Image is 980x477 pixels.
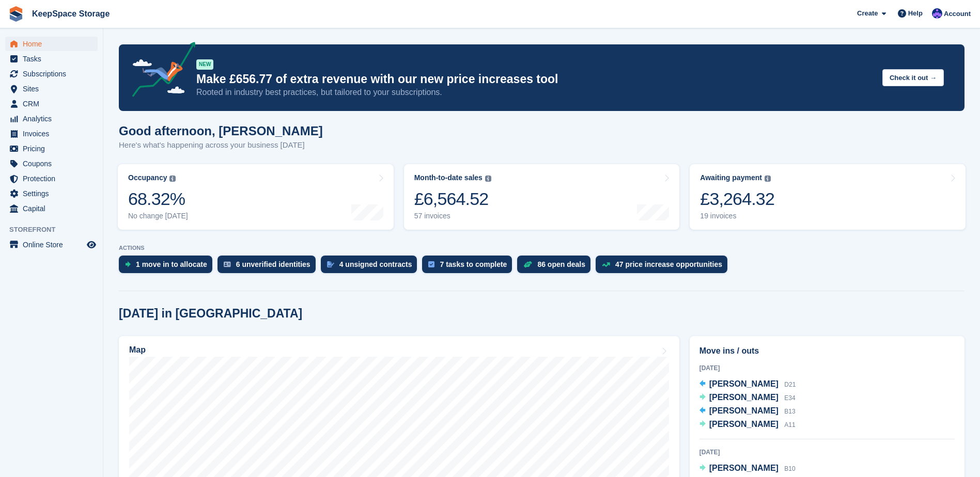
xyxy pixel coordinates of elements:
span: [PERSON_NAME] [709,420,779,428]
a: [PERSON_NAME] E34 [699,391,796,405]
h2: Map [129,345,146,355]
span: Invoices [23,126,85,141]
span: A11 [784,421,795,428]
a: menu [5,171,98,186]
img: contract_signature_icon-13c848040528278c33f63329250d36e43548de30e8caae1d1a13099fd9432cc5.svg [327,261,334,267]
span: Capital [23,201,85,216]
img: icon-info-grey-7440780725fd019a000dd9b08b2336e03edf1995a4989e88bcd33f0948082b44.svg [485,176,491,182]
span: D21 [784,381,796,388]
div: Month-to-date sales [414,173,483,182]
a: menu [5,237,98,252]
div: 19 invoices [700,212,774,220]
a: menu [5,156,98,171]
a: menu [5,67,98,81]
img: Chloe Clark [932,8,942,19]
span: Pricing [23,141,85,156]
a: Preview store [85,239,98,251]
div: 57 invoices [414,212,491,220]
div: 7 tasks to complete [440,260,507,268]
span: Online Store [23,237,85,252]
a: menu [5,141,98,156]
a: menu [5,112,98,126]
a: [PERSON_NAME] D21 [699,378,796,391]
span: Create [857,8,878,19]
a: menu [5,97,98,111]
div: NEW [196,59,213,70]
span: E34 [784,394,795,402]
a: Occupancy 68.32% No change [DATE] [118,164,394,230]
img: verify_identity-adf6edd0f0f0b5bbfe63781bf79b02c33cf7c696d77639b501bdc392416b5a36.svg [224,261,231,267]
p: Rooted in industry best practices, but tailored to your subscriptions. [196,87,874,98]
div: No change [DATE] [128,212,188,220]
a: menu [5,52,98,66]
img: deal-1b604bf984904fb50ccaf53a9ad4b4a5d6e5aea283cecdc64d6e3604feb123c2.svg [523,261,532,268]
img: task-75834270c22a3079a89374b754ae025e5fb1db73e45f91037f5363f120a921f8.svg [428,261,434,267]
span: B13 [784,408,795,415]
p: ACTIONS [119,245,965,251]
span: Sites [23,82,85,96]
span: Settings [23,186,85,201]
span: Tasks [23,52,85,66]
a: menu [5,186,98,201]
div: 68.32% [128,188,188,210]
span: Home [23,37,85,51]
div: 86 open deals [537,260,585,268]
a: Awaiting payment £3,264.32 19 invoices [690,164,966,230]
span: Subscriptions [23,67,85,81]
img: price-adjustments-announcement-icon-8257ccfd72463d97f412b2fc003d46551f7dbcb40ab6d574587a9cd5c0d94... [123,42,196,101]
img: icon-info-grey-7440780725fd019a000dd9b08b2336e03edf1995a4989e88bcd33f0948082b44.svg [169,176,176,182]
img: price_increase_opportunities-93ffe204e8149a01c8c9dc8f82e8f89637d9d84a8eef4429ea346261dce0b2c0.svg [602,262,610,267]
div: £3,264.32 [700,188,774,210]
a: [PERSON_NAME] B13 [699,405,796,418]
a: 86 open deals [517,256,596,278]
span: [PERSON_NAME] [709,406,779,415]
p: Make £656.77 of extra revenue with our new price increases tool [196,72,874,87]
div: Awaiting payment [700,173,762,182]
span: Account [944,9,971,19]
a: 47 price increase opportunities [596,256,733,278]
a: menu [5,82,98,96]
div: [DATE] [699,363,955,373]
div: 1 move in to allocate [136,260,207,268]
span: Coupons [23,156,85,171]
div: [DATE] [699,448,955,457]
div: 6 unverified identities [236,260,310,268]
a: 6 unverified identities [217,256,321,278]
span: B10 [784,465,795,472]
a: Month-to-date sales £6,564.52 57 invoices [404,164,680,230]
h1: Good afternoon, [PERSON_NAME] [119,124,323,138]
img: icon-info-grey-7440780725fd019a000dd9b08b2336e03edf1995a4989e88bcd33f0948082b44.svg [765,176,771,182]
div: Occupancy [128,173,167,182]
img: move_ins_to_allocate_icon-fdf77a2bb77ea45bf5b3d319d69a93e2d87916cf1d5bf7949dd705db3b84f3ca.svg [125,261,131,267]
span: Analytics [23,112,85,126]
div: 4 unsigned contracts [339,260,412,268]
a: 4 unsigned contracts [321,256,423,278]
span: [PERSON_NAME] [709,464,779,472]
p: Here's what's happening across your business [DATE] [119,139,323,151]
h2: [DATE] in [GEOGRAPHIC_DATA] [119,307,302,321]
a: [PERSON_NAME] B10 [699,462,796,475]
a: 7 tasks to complete [422,256,517,278]
span: Help [908,8,923,19]
a: menu [5,126,98,141]
span: Protection [23,171,85,186]
button: Check it out → [882,69,944,86]
h2: Move ins / outs [699,345,955,357]
a: menu [5,201,98,216]
span: [PERSON_NAME] [709,379,779,388]
a: menu [5,37,98,51]
div: £6,564.52 [414,188,491,210]
span: [PERSON_NAME] [709,393,779,402]
img: stora-icon-8386f47178a22dfd0bd8f6a31ec36ba5ce8667c1dd55bd0f319d3a0aa187defe.svg [8,6,24,22]
div: 47 price increase opportunities [615,260,722,268]
a: 1 move in to allocate [119,256,217,278]
a: [PERSON_NAME] A11 [699,418,796,432]
span: CRM [23,97,85,111]
a: KeepSpace Storage [28,5,114,22]
span: Storefront [9,225,103,235]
